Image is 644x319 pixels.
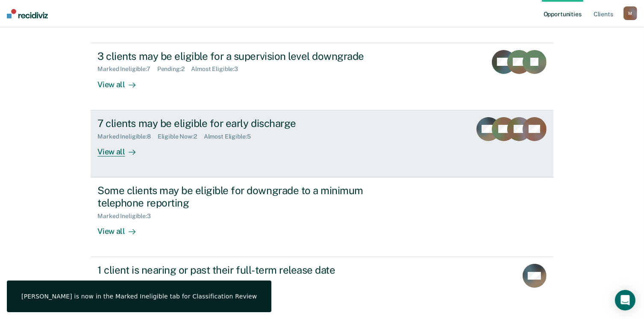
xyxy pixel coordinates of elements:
[97,184,397,209] div: Some clients may be eligible for downgrade to a minimum telephone reporting
[615,290,635,310] div: Open Intercom Messenger
[157,65,191,73] div: Pending : 2
[97,73,145,89] div: View all
[97,65,157,73] div: Marked Ineligible : 7
[623,6,637,20] button: M
[91,110,553,177] a: 7 clients may be eligible for early dischargeMarked Ineligible:8Eligible Now:2Almost Eligible:5Vi...
[97,264,397,276] div: 1 client is nearing or past their full-term release date
[7,9,48,18] img: Recidiviz
[97,219,145,236] div: View all
[91,43,553,110] a: 3 clients may be eligible for a supervision level downgradeMarked Ineligible:7Pending:2Almost Eli...
[97,280,150,287] div: Almost Eligible : 1
[97,213,157,220] div: Marked Ineligible : 3
[97,50,397,62] div: 3 clients may be eligible for a supervision level downgrade
[97,133,157,140] div: Marked Ineligible : 8
[21,292,257,300] div: [PERSON_NAME] is now in the Marked Ineligible tab for Classification Review
[204,133,258,140] div: Almost Eligible : 5
[97,140,145,157] div: View all
[91,177,553,257] a: Some clients may be eligible for downgrade to a minimum telephone reportingMarked Ineligible:3Vie...
[158,133,204,140] div: Eligible Now : 2
[97,117,397,130] div: 7 clients may be eligible for early discharge
[191,65,245,73] div: Almost Eligible : 3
